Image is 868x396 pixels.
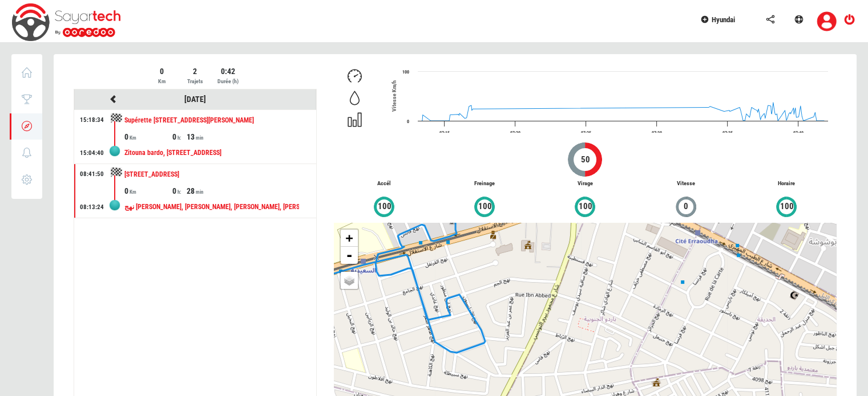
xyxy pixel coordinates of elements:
span: Vitesse Km/h [391,80,397,112]
div: 0 [124,185,172,197]
div: [STREET_ADDRESS] [124,164,299,185]
div: Durée (h) [212,77,244,86]
div: Zitouna bardo, [STREET_ADDRESS] [124,142,299,164]
div: 0 [172,185,187,197]
span: 100 [377,200,392,213]
text: 100 [402,70,409,75]
div: 0:42 [212,66,244,77]
span: 100 [478,200,492,213]
div: 2 [179,66,211,77]
text: 0 [407,119,409,124]
div: Trajets [179,77,211,86]
div: 28 [187,185,235,197]
div: 0 [124,131,172,142]
p: Freinage [434,179,535,188]
div: 08:13:24 [80,203,104,212]
span: 100 [578,200,593,213]
a: Zoom out [341,247,358,264]
div: Supérette [STREET_ADDRESS][PERSON_NAME] [124,110,299,131]
div: 0 [146,66,177,77]
text: 07:15 [439,130,450,136]
a: [DATE] [184,95,206,104]
div: نهج [PERSON_NAME], [PERSON_NAME], [PERSON_NAME], [PERSON_NAME], 2035, [GEOGRAPHIC_DATA] [124,197,299,218]
div: 15:18:34 [80,116,104,125]
div: 15:04:40 [80,149,104,158]
a: Layers [341,272,358,289]
div: 0 [172,131,187,142]
div: 13 [187,131,235,142]
text: 07:20 [510,130,520,136]
text: 07:25 [581,130,591,136]
a: Zoom in [341,230,358,247]
div: 08:41:50 [80,170,104,179]
span: 50 [580,153,591,166]
div: Km [146,77,177,86]
p: Accél [334,179,434,188]
p: Virage [535,179,635,188]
